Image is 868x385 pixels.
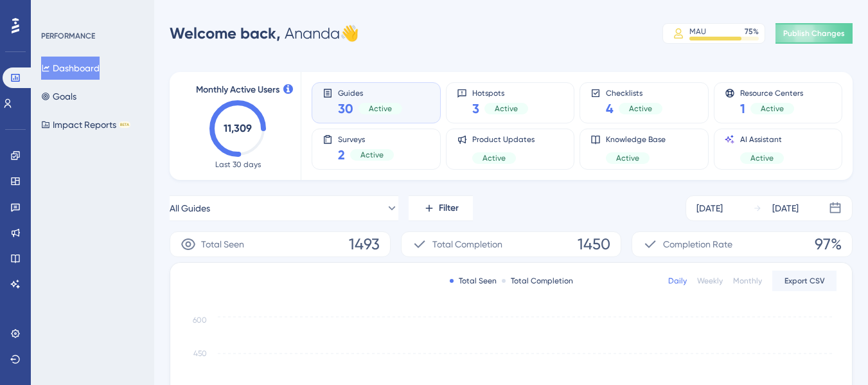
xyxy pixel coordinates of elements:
[772,201,799,216] div: [DATE]
[783,28,845,39] span: Publish Changes
[41,57,100,80] button: Dashboard
[170,24,281,42] span: Welcome back,
[606,100,614,118] span: 4
[196,82,279,98] span: Monthly Active Users
[349,234,380,255] span: 1493
[170,195,398,221] button: All Guides
[119,121,130,128] div: BETA
[629,103,652,114] span: Active
[616,153,639,163] span: Active
[41,113,130,136] button: Impact ReportsBETA
[193,349,207,358] tspan: 450
[472,88,528,97] span: Hotspots
[740,88,803,97] span: Resource Centers
[170,23,359,44] div: Ananda 👋
[775,23,853,44] button: Publish Changes
[450,276,497,286] div: Total Seen
[472,100,479,118] span: 3
[472,134,535,145] span: Product Updates
[201,237,244,252] span: Total Seen
[689,26,706,37] div: MAU
[733,276,762,286] div: Monthly
[606,134,666,145] span: Knowledge Base
[784,276,825,286] span: Export CSV
[745,26,759,37] div: 75 %
[439,201,459,216] span: Filter
[338,146,345,164] span: 2
[495,103,518,114] span: Active
[360,150,384,160] span: Active
[696,201,723,216] div: [DATE]
[750,153,774,163] span: Active
[369,103,392,114] span: Active
[761,103,784,114] span: Active
[170,201,210,216] span: All Guides
[697,276,723,286] div: Weekly
[193,316,207,325] tspan: 600
[740,134,784,145] span: AI Assistant
[224,122,252,134] text: 11,309
[338,100,353,118] span: 30
[815,234,842,255] span: 97%
[740,100,745,118] span: 1
[338,134,394,143] span: Surveys
[606,88,662,97] span: Checklists
[578,234,610,255] span: 1450
[432,237,502,252] span: Total Completion
[41,85,76,108] button: Goals
[668,276,687,286] div: Daily
[409,195,473,221] button: Filter
[41,31,95,41] div: PERFORMANCE
[772,271,837,291] button: Export CSV
[502,276,573,286] div: Total Completion
[338,88,402,97] span: Guides
[663,237,732,252] span: Completion Rate
[483,153,506,163] span: Active
[215,159,261,170] span: Last 30 days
